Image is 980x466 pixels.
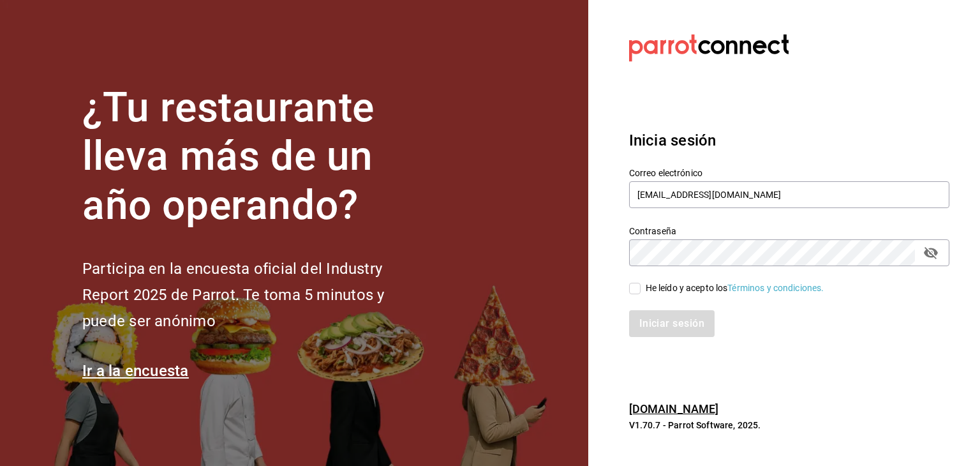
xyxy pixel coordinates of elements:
h3: Inicia sesión [629,129,949,152]
p: V1.70.7 - Parrot Software, 2025. [629,419,949,432]
h1: ¿Tu restaurante lleva más de un año operando? [82,84,427,230]
button: passwordField [920,242,942,264]
div: He leído y acepto los [646,282,824,295]
a: [DOMAIN_NAME] [629,402,719,416]
h2: Participa en la encuesta oficial del Industry Report 2025 de Parrot. Te toma 5 minutos y puede se... [82,256,427,334]
label: Contraseña [629,226,949,235]
input: Ingresa tu correo electrónico [629,181,949,208]
a: Ir a la encuesta [82,362,189,380]
a: Términos y condiciones. [727,283,824,293]
label: Correo electrónico [629,168,949,177]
